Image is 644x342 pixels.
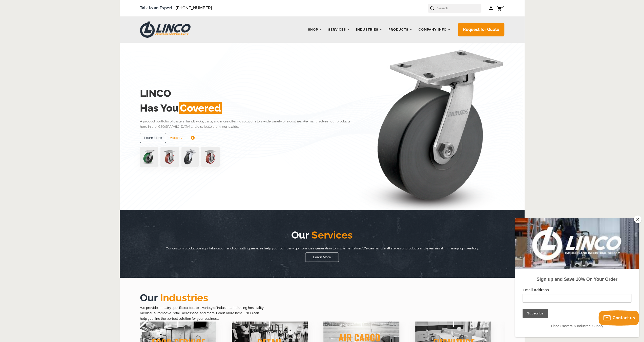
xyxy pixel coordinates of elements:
a: Industries [354,25,385,35]
input: Search [437,4,481,13]
h2: Our [140,290,504,305]
img: capture-59611-removebg-preview-1.png [160,147,179,167]
span: Linco Casters & Industrial Supply [36,106,88,110]
a: Request for Quote [458,23,504,36]
span: Talk to an Expert – [140,5,212,12]
button: Contact us [598,310,639,326]
button: Close [634,216,641,223]
a: Watch Video [170,133,195,143]
p: We provide industry specific casters to a variety of industries including hospitality, medical, a... [140,305,266,322]
input: Subscribe [8,91,33,100]
img: capture-59611-removebg-preview-1.png [201,147,220,167]
img: linco_caster [359,43,504,210]
a: Learn More [140,133,166,143]
a: [PHONE_NUMBER] [176,6,212,10]
span: Services [309,229,353,241]
label: Email Address [8,70,116,76]
a: Company Info [416,25,453,35]
h2: LINCO [140,86,358,101]
img: subtract.png [191,136,195,140]
span: Contact us [613,315,635,320]
h2: Our [160,228,484,242]
span: 0 [502,5,504,8]
span: Covered [179,102,222,114]
img: pn3orx8a-94725-1-1-.png [140,147,158,167]
p: A product portfolio of casters, handtrucks, carts, and more offering solutions to a wide variety ... [140,119,358,130]
p: Our custom product design, fabrication, and consulting services help your company go from idea ge... [160,246,484,251]
span: Industries [158,292,208,304]
img: LINCO CASTERS & INDUSTRIAL SUPPLY [140,22,191,38]
a: Log in [489,6,493,11]
a: 0 [497,5,504,11]
img: lvwpp200rst849959jpg-30522-removebg-preview-1.png [181,147,199,167]
h2: Has You [140,101,358,115]
a: Services [325,25,352,35]
a: Shop [305,25,324,35]
a: Products [386,25,415,35]
strong: Sign up and Save 10% On Your Order [22,59,102,64]
a: Learn More [305,252,339,262]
